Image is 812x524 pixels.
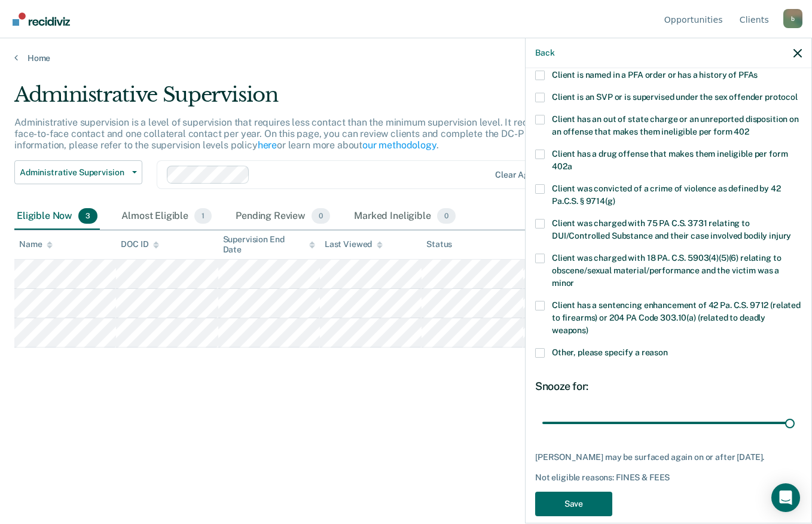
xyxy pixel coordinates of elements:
[14,117,610,151] p: Administrative supervision is a level of supervision that requires less contact than the minimum ...
[325,239,383,249] div: Last Viewed
[535,380,802,393] div: Snooze for:
[119,203,214,230] div: Almost Eligible
[121,239,159,249] div: DOC ID
[495,170,546,180] div: Clear agents
[13,13,70,26] img: Recidiviz
[552,149,787,171] span: Client has a drug offense that makes them ineligible per form 402a
[258,139,277,151] a: here
[552,253,781,288] span: Client was charged with 18 PA. C.S. 5903(4)(5)(6) relating to obscene/sexual material/performance...
[14,53,798,63] a: Home
[78,208,97,224] span: 3
[362,139,436,151] a: our methodology
[552,92,798,102] span: Client is an SVP or is supervised under the sex offender protocol
[552,348,668,357] span: Other, please specify a reason
[552,114,799,136] span: Client has an out of state charge or an unreported disposition on an offense that makes them inel...
[426,239,452,249] div: Status
[771,483,800,512] div: Open Intercom Messenger
[535,48,554,58] button: Back
[535,452,802,462] div: [PERSON_NAME] may be surfaced again on or after [DATE].
[223,234,315,255] div: Supervision End Date
[552,70,758,80] span: Client is named in a PFA order or has a history of PFAs
[552,300,801,335] span: Client has a sentencing enhancement of 42 Pa. C.S. 9712 (related to firearms) or 204 PA Code 303....
[783,9,802,28] button: Profile dropdown button
[552,184,781,206] span: Client was convicted of a crime of violence as defined by 42 Pa.C.S. § 9714(g)
[535,473,802,483] div: Not eligible reasons: FINES & FEES
[312,208,330,224] span: 0
[14,83,624,117] div: Administrative Supervision
[233,203,332,230] div: Pending Review
[535,492,612,516] button: Save
[19,239,53,249] div: Name
[194,208,212,224] span: 1
[437,208,456,224] span: 0
[352,203,458,230] div: Marked Ineligible
[783,9,802,28] div: b
[552,218,791,240] span: Client was charged with 75 PA C.S. 3731 relating to DUI/Controlled Substance and their case invol...
[14,203,100,230] div: Eligible Now
[20,167,127,178] span: Administrative Supervision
